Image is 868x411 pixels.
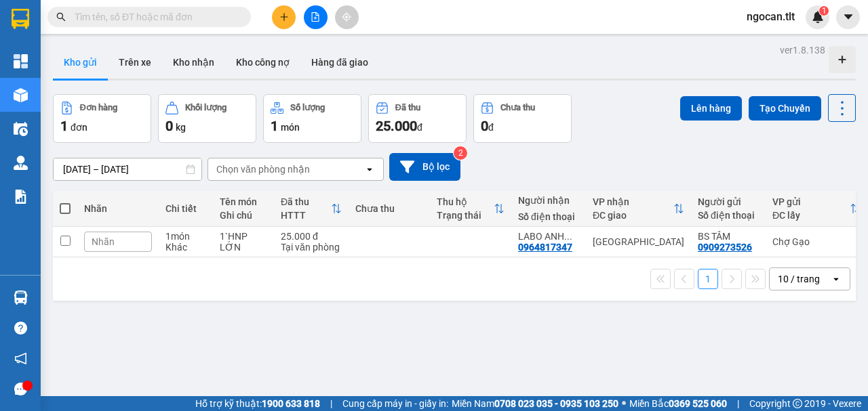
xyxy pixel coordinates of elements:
span: đ [488,122,494,133]
span: copyright [793,399,802,408]
span: ... [564,231,572,242]
span: | [330,396,332,411]
th: Toggle SortBy [586,191,691,227]
button: Bộ lọc [389,153,460,181]
div: Đã thu [395,103,420,112]
img: warehouse-icon [14,156,28,170]
div: Chi tiết [165,203,206,214]
span: ngocan.tlt [736,8,806,25]
div: Người nhận [518,195,579,206]
div: 0964817347 [518,242,572,253]
sup: 1 [819,6,829,16]
div: Đã thu [281,196,331,207]
span: caret-down [842,11,854,23]
span: 1 [271,118,278,134]
div: Khối lượng [185,103,226,112]
input: Select a date range. [54,158,201,180]
div: Chưa thu [355,203,423,214]
div: Chợ Gạo [772,236,861,247]
img: warehouse-icon [14,88,28,102]
span: plus [279,12,289,22]
div: Nhãn [84,203,152,214]
sup: 2 [454,146,467,160]
strong: 0369 525 060 [669,398,727,409]
button: Hàng đã giao [300,46,379,79]
img: logo-vxr [12,9,29,29]
span: 25.000 [376,118,417,134]
button: Chưa thu0đ [473,94,572,143]
div: LABO ANH KHOA [518,231,579,242]
div: HTTT [281,210,331,221]
span: ⚪️ [622,401,626,406]
span: notification [14,352,27,365]
span: 0 [481,118,488,134]
div: ĐC lấy [772,210,850,221]
div: 10 / trang [778,272,820,286]
div: 1`HNP LỚN [220,231,267,253]
div: ĐC giao [593,210,673,221]
strong: 1900 633 818 [262,398,320,409]
div: VP nhận [593,196,673,207]
span: | [737,396,739,411]
button: caret-down [836,5,860,29]
span: aim [342,12,351,22]
div: VP gửi [772,196,850,207]
div: Trạng thái [437,210,494,221]
button: Đã thu25.000đ [368,94,467,143]
span: message [14,383,27,395]
img: dashboard-icon [14,54,28,68]
div: Ghi chú [220,210,267,221]
div: Đơn hàng [80,103,117,112]
span: Cung cấp máy in - giấy in: [342,396,448,411]
button: Lên hàng [680,96,742,121]
img: warehouse-icon [14,122,28,136]
button: aim [335,5,359,29]
div: Số lượng [290,103,325,112]
button: file-add [304,5,328,29]
svg: open [364,164,375,175]
button: Kho nhận [162,46,225,79]
button: Đơn hàng1đơn [53,94,151,143]
th: Toggle SortBy [430,191,511,227]
div: Người gửi [698,196,759,207]
button: Kho gửi [53,46,108,79]
span: question-circle [14,322,27,334]
strong: 0708 023 035 - 0935 103 250 [494,398,618,409]
div: Tên món [220,196,267,207]
button: 1 [698,269,718,289]
button: Khối lượng0kg [158,94,256,143]
button: Tạo Chuyến [749,96,821,121]
th: Toggle SortBy [766,191,867,227]
button: Trên xe [108,46,162,79]
div: Tạo kho hàng mới [829,46,856,73]
div: 1 món [165,231,206,242]
div: Khác [165,242,206,253]
img: icon-new-feature [812,11,824,23]
button: Kho công nợ [225,46,300,79]
span: Nhãn [92,236,115,247]
span: 1 [821,6,826,16]
th: Toggle SortBy [274,191,349,227]
span: Miền Nam [452,396,618,411]
span: 1 [60,118,68,134]
div: Số điện thoại [698,210,759,221]
span: đơn [71,122,87,133]
div: 25.000 đ [281,231,342,242]
span: Miền Bắc [629,396,727,411]
div: [GEOGRAPHIC_DATA] [593,236,684,247]
span: món [281,122,300,133]
svg: open [831,274,842,284]
div: 0909273526 [698,242,752,253]
button: Số lượng1món [263,94,361,143]
div: BS TÂM [698,231,759,242]
input: Tìm tên, số ĐT hoặc mã đơn [75,9,235,24]
span: file-add [311,12,320,22]
div: Chưa thu [500,103,535,112]
div: Tại văn phòng [281,242,342,253]
div: Thu hộ [437,196,494,207]
img: warehouse-icon [14,290,28,305]
div: Số điện thoại [518,211,579,222]
span: 0 [165,118,173,134]
span: search [56,12,66,22]
div: ver 1.8.138 [780,43,825,58]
